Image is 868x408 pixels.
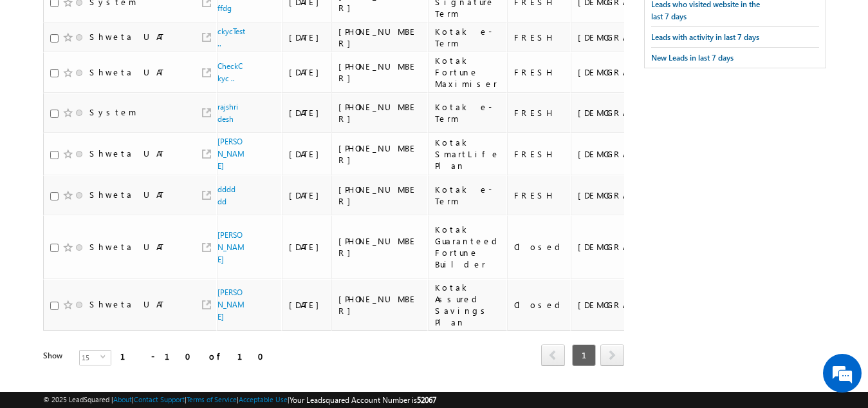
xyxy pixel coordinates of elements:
[338,142,422,166] div: [PHONE_NUMBER]
[67,68,216,84] div: Chat with us now
[578,148,678,160] div: [DEMOGRAPHIC_DATA]
[217,230,245,264] a: [PERSON_NAME]
[217,184,235,206] a: dddd dd
[572,344,596,366] span: 1
[435,26,502,49] div: Kotak e-Term
[289,148,326,160] div: [DATE]
[289,189,326,201] div: [DATE]
[89,189,165,200] div: Shweta UAT
[211,6,242,37] div: Minimize live chat window
[289,241,326,253] div: [DATE]
[338,101,422,124] div: [PHONE_NUMBER]
[435,184,502,207] div: Kotak e-Term
[134,395,185,403] a: Contact Support
[289,32,326,43] div: [DATE]
[578,32,678,43] div: [DEMOGRAPHIC_DATA]
[22,68,54,84] img: d_60004797649_company_0_60004797649
[578,241,678,253] div: [DEMOGRAPHIC_DATA]
[289,107,326,119] div: [DATE]
[514,148,565,160] div: FRESH
[578,299,678,311] div: [DEMOGRAPHIC_DATA]
[338,293,422,316] div: [PHONE_NUMBER]
[89,298,165,310] div: Shweta UAT
[289,299,326,311] div: [DATE]
[80,351,100,365] span: 15
[338,26,422,49] div: [PHONE_NUMBER]
[89,31,165,43] div: Shweta UAT
[600,344,624,366] span: next
[578,107,678,119] div: [DEMOGRAPHIC_DATA]
[435,137,502,171] div: Kotak SmartLife Plan
[338,184,422,207] div: [PHONE_NUMBER]
[651,53,734,63] span: New Leads in last 7 days
[100,354,111,360] span: select
[338,235,422,258] div: [PHONE_NUMBER]
[89,241,165,253] div: Shweta UAT
[578,189,678,201] div: [DEMOGRAPHIC_DATA]
[43,394,436,406] span: © 2025 LeadSquared | | | | |
[435,282,502,328] div: Kotak Assured Savings Plan
[651,32,759,42] span: Leads with activity in last 7 days
[89,66,165,78] div: Shweta UAT
[113,395,132,403] a: About
[89,148,165,159] div: Shweta UAT
[120,349,272,364] div: 1 - 10 of 10
[217,287,245,322] a: [PERSON_NAME]
[514,241,565,253] div: Closed
[289,66,326,78] div: [DATE]
[600,345,624,366] a: next
[338,61,422,84] div: [PHONE_NUMBER]
[541,345,565,366] a: prev
[514,66,565,78] div: FRESH
[217,26,245,48] a: ckycTest ..
[89,106,136,118] div: System
[217,61,243,83] a: CheckCkyc ..
[578,66,678,78] div: [DEMOGRAPHIC_DATA]
[175,316,234,334] em: Start Chat
[187,395,237,403] a: Terms of Service
[514,107,565,119] div: FRESH
[239,395,288,403] a: Acceptable Use
[514,189,565,201] div: FRESH
[290,395,436,405] span: Your Leadsquared Account Number is
[217,102,238,124] a: rajshri desh
[435,101,502,124] div: Kotak e-Term
[514,299,565,311] div: Closed
[435,224,502,270] div: Kotak Guaranteed Fortune Builder
[17,119,235,306] textarea: Type your message and hit 'Enter'
[217,137,245,171] a: [PERSON_NAME]
[435,55,502,90] div: Kotak Fortune Maximiser
[514,32,565,43] div: FRESH
[43,350,69,362] div: Show
[417,395,436,405] span: 52067
[541,344,565,366] span: prev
